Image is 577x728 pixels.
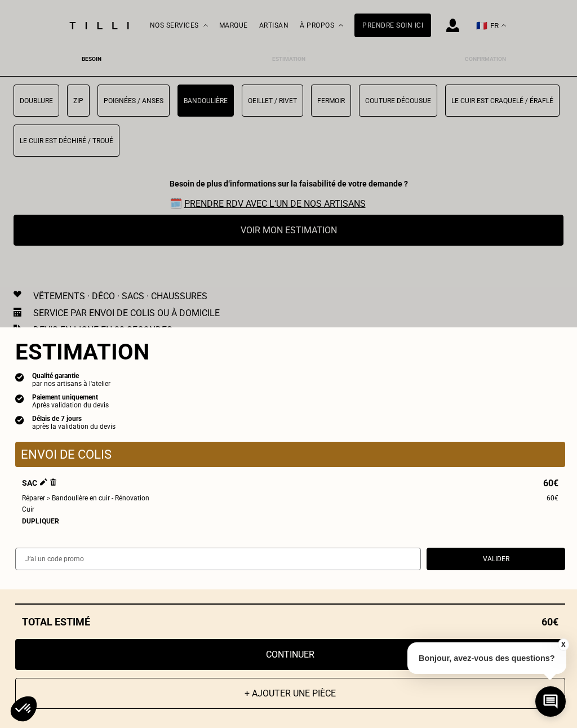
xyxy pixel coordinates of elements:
button: Valider [427,548,565,570]
div: Qualité garantie [32,372,110,380]
button: + Ajouter une pièce [15,678,565,709]
img: icon list info [15,393,24,403]
img: icon list info [15,415,24,425]
p: Bonjour, avez-vous des questions? [407,642,566,674]
div: après la validation du devis [32,423,116,430]
div: Après validation du devis [32,401,109,409]
div: Délais de 7 jours [32,415,116,423]
section: Estimation [15,339,565,365]
span: 60€ [543,478,558,488]
span: 60€ [542,616,558,628]
input: J‘ai un code promo [15,548,421,570]
img: Supprimer [50,478,56,486]
span: Réparer > Bandoulière en cuir - Rénovation [22,494,149,503]
div: Dupliquer [22,517,558,525]
div: par nos artisans à l'atelier [32,380,110,388]
div: Total estimé [15,616,565,628]
button: X [557,638,569,651]
p: Envoi de colis [21,447,560,461]
span: 60€ [547,494,558,503]
button: Continuer [15,639,565,670]
div: Paiement uniquement [32,393,109,401]
img: Éditer [40,478,47,486]
img: icon list info [15,372,24,382]
span: Sac [22,478,56,488]
span: Cuir [22,505,34,514]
